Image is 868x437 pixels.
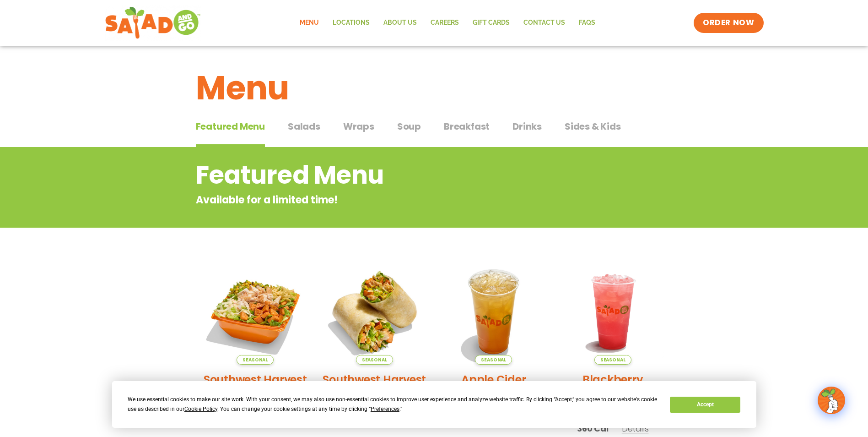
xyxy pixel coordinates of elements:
a: GIFT CARDS [466,12,517,33]
img: new-SAG-logo-768×292 [105,5,201,41]
span: Featured Menu [196,120,265,133]
h2: Apple Cider Lemonade [441,371,547,404]
h1: Menu [196,63,673,113]
p: Available for a limited time! [196,192,599,208]
span: Drinks [512,120,542,133]
a: Careers [424,12,466,33]
span: Seasonal [594,355,631,365]
a: Menu [293,12,326,33]
span: Seasonal [475,355,512,365]
span: Wraps [343,120,374,133]
span: Cookie Policy [184,406,217,412]
h2: Southwest Harvest Wrap [322,371,427,404]
img: Product photo for Apple Cider Lemonade [441,259,547,365]
div: We use essential cookies to make our site work. With your consent, we may also use non-essential ... [128,395,659,414]
span: Salads [288,120,320,133]
h2: Blackberry [PERSON_NAME] Lemonade [560,371,666,420]
img: Product photo for Southwest Harvest Wrap [322,259,427,365]
img: Product photo for Blackberry Bramble Lemonade [560,259,666,365]
span: Preferences [371,406,399,412]
span: Soup [397,120,421,133]
nav: Menu [293,12,602,33]
span: ORDER NOW [703,17,754,28]
a: FAQs [572,12,602,33]
span: Seasonal [237,355,274,365]
a: ORDER NOW [694,13,763,33]
h2: Featured Menu [196,157,599,194]
h2: Southwest Harvest Salad [203,371,308,404]
button: Accept [670,397,740,413]
a: About Us [377,12,424,33]
span: Breakfast [444,120,490,133]
div: Cookie Consent Prompt [112,381,756,428]
img: wpChatIcon [819,388,844,413]
img: Product photo for Southwest Harvest Salad [203,259,308,365]
span: Seasonal [356,355,393,365]
span: 360 Cal [577,422,609,435]
a: Contact Us [517,12,572,33]
span: Details [622,423,649,434]
a: Locations [326,12,377,33]
div: Tabbed content [196,116,673,147]
span: Sides & Kids [565,120,621,133]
